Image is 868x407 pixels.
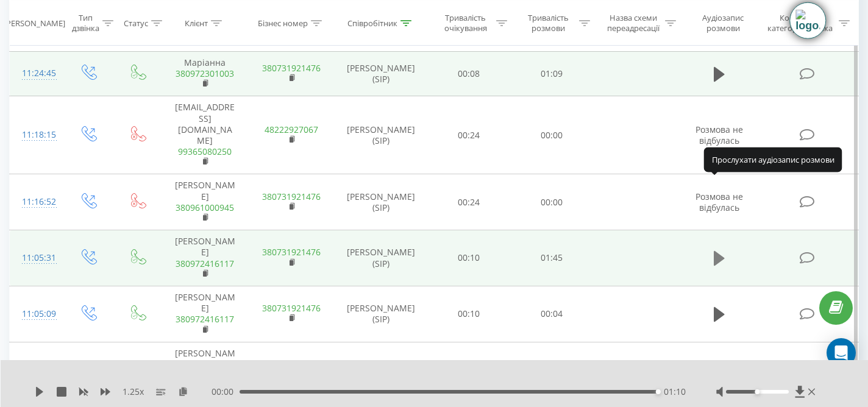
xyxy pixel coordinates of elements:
td: 00:04 [510,286,593,342]
div: Open Intercom Messenger [827,338,856,367]
div: Accessibility label [656,389,661,394]
div: 11:01:38 [22,358,51,381]
div: [PERSON_NAME] [4,18,65,28]
td: 01:09 [510,51,593,96]
a: 380731921476 [262,62,321,74]
span: Розмова не відбулась [695,358,743,381]
td: [PERSON_NAME] (SIP) [335,96,427,174]
a: 380961000945 [176,202,234,213]
div: Тривалість розмови [521,13,576,34]
a: 99365080250 [178,146,232,157]
a: 380731921476 [262,358,321,370]
a: 380972416117 [176,258,234,269]
td: 00:08 [427,51,510,96]
td: 00:15 [427,342,510,398]
span: 01:10 [664,386,686,398]
div: 11:18:15 [22,123,51,147]
td: [EMAIL_ADDRESS][DOMAIN_NAME] [162,96,248,174]
td: 00:00 [510,342,593,398]
td: [PERSON_NAME] (SIP) [335,230,427,286]
div: Назва схеми переадресації [604,13,662,34]
span: Розмова не відбулась [695,191,743,213]
div: 11:24:45 [22,62,51,85]
td: [PERSON_NAME] (SIP) [335,51,427,96]
td: [PERSON_NAME] [162,230,248,286]
td: [PERSON_NAME] [162,174,248,230]
div: 11:05:31 [22,246,51,270]
div: 11:05:09 [22,302,51,326]
div: Статус [124,18,148,28]
td: Маріанна [162,51,248,96]
a: 380731921476 [262,246,321,258]
td: [PERSON_NAME] (SIP) [335,286,427,342]
td: 00:10 [427,230,510,286]
img: Timeline extension [795,10,820,32]
td: 00:00 [510,96,593,174]
span: 1.25 x [123,386,144,398]
td: [PERSON_NAME] [162,342,248,398]
a: 380731921476 [262,302,321,314]
a: 380972416117 [176,313,234,325]
a: 380972301003 [176,68,234,79]
div: 11:16:52 [22,190,51,214]
span: Розмова не відбулась [695,124,743,146]
div: Аудіозапис розмови [690,13,756,34]
div: Тривалість очікування [438,13,493,34]
div: Коментар/категорія дзвінка [764,13,836,34]
td: [PERSON_NAME] (SIP) [335,174,427,230]
span: 00:00 [212,386,240,398]
td: 00:10 [427,286,510,342]
td: 00:00 [510,174,593,230]
td: 00:24 [427,96,510,174]
td: 00:24 [427,174,510,230]
div: Співробітник [347,18,397,28]
a: 380731921476 [262,191,321,202]
div: Accessibility label [755,389,760,394]
td: 01:45 [510,230,593,286]
div: Тип дзвінка [72,13,99,34]
div: Прослухати аудіозапис розмови [704,147,842,172]
div: Бізнес номер [258,18,308,28]
a: 48222927067 [265,124,318,135]
td: [PERSON_NAME] [162,286,248,342]
td: [PERSON_NAME] (SIP) [335,342,427,398]
div: Клієнт [185,18,208,28]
